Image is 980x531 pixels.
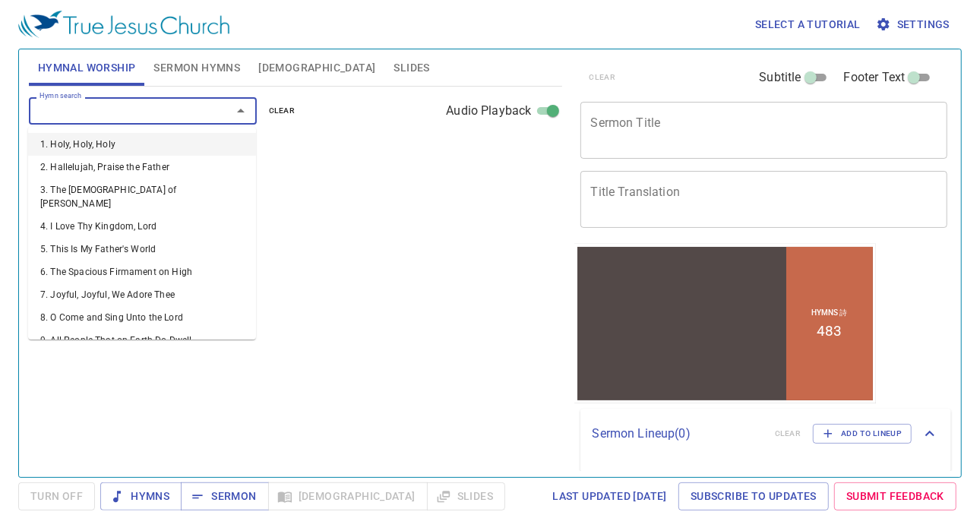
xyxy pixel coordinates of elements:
[823,427,902,441] span: Add to Lineup
[755,15,861,34] span: Select a tutorial
[28,133,256,156] li: 1. Holy, Holy, Holy
[28,238,256,261] li: 5. This Is My Father's World
[153,58,240,77] span: Sermon Hymns
[100,482,182,510] button: Hymns
[260,102,305,120] button: clear
[258,58,375,77] span: [DEMOGRAPHIC_DATA]
[691,487,817,506] span: Subscribe to Updates
[593,425,763,443] p: Sermon Lineup ( 0 )
[580,409,952,459] div: Sermon Lineup(0)clearAdd to Lineup
[28,329,256,352] li: 9. All People That on Earth Do Dwell
[18,11,229,38] img: True Jesus Church
[760,68,801,87] span: Subtitle
[813,424,912,444] button: Add to Lineup
[28,215,256,238] li: 4. I Love Thy Kingdom, Lord
[552,487,667,506] span: Last updated [DATE]
[879,15,950,34] span: Settings
[678,482,829,510] a: Subscribe to Updates
[873,11,956,39] button: Settings
[846,487,944,506] span: Submit Feedback
[28,179,256,215] li: 3. The [DEMOGRAPHIC_DATA] of [PERSON_NAME]
[546,482,673,510] a: Last updated [DATE]
[574,244,876,403] iframe: from-child
[28,283,256,306] li: 7. Joyful, Joyful, We Adore Thee
[834,482,956,510] a: Submit Feedback
[230,100,251,122] button: Close
[28,156,256,179] li: 2. Hallelujah, Praise the Father
[844,68,906,87] span: Footer Text
[181,482,268,510] button: Sermon
[112,487,169,506] span: Hymns
[446,102,531,120] span: Audio Playback
[38,58,136,77] span: Hymnal Worship
[749,11,867,39] button: Select a tutorial
[193,487,256,506] span: Sermon
[269,104,296,118] span: clear
[28,261,256,283] li: 6. The Spacious Firmament on High
[28,306,256,329] li: 8. O Come and Sing Unto the Lord
[394,58,429,77] span: Slides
